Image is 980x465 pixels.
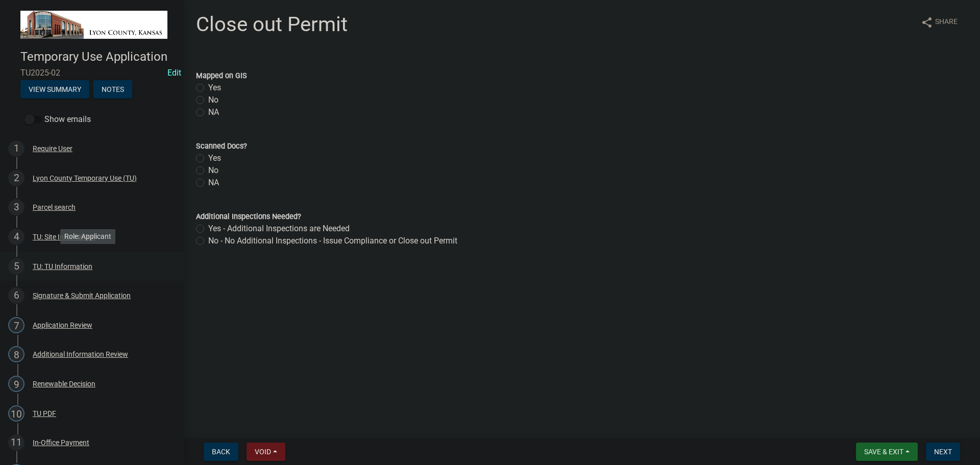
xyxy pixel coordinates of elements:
[926,443,960,461] button: Next
[33,351,128,358] div: Additional Information Review
[8,317,24,333] div: 7
[20,86,89,94] wm-modal-confirm: Summary
[247,443,285,461] button: Void
[255,448,271,456] span: Void
[856,443,918,461] button: Save & Exit
[8,229,24,245] div: 4
[167,68,181,78] wm-modal-confirm: Edit Application Number
[167,68,181,78] a: Edit
[8,287,24,304] div: 6
[33,175,137,182] div: Lyon County Temporary Use (TU)
[33,263,92,270] div: TU: TU Information
[8,434,24,451] div: 11
[8,376,24,392] div: 9
[208,94,218,106] label: No
[33,380,95,387] div: Renewable Decision
[33,233,95,240] div: TU: Site Information
[8,346,24,362] div: 8
[93,86,132,94] wm-modal-confirm: Notes
[33,439,89,446] div: In-Office Payment
[33,292,131,299] div: Signature & Submit Application
[8,170,24,186] div: 2
[33,410,56,417] div: TU PDF
[33,204,76,211] div: Parcel search
[864,448,903,456] span: Save & Exit
[60,229,115,244] div: Role: Applicant
[8,258,24,275] div: 5
[196,213,301,221] label: Additional Inspections Needed?
[208,82,221,94] label: Yes
[196,143,247,150] label: Scanned Docs?
[8,140,24,157] div: 1
[208,177,219,189] label: NA
[208,223,350,235] label: Yes - Additional Inspections are Needed
[8,405,24,422] div: 10
[935,16,958,29] span: Share
[33,322,92,329] div: Application Review
[20,50,176,64] h4: Temporary Use Application
[33,145,72,152] div: Require User
[20,11,167,39] img: Lyon County, Kansas
[921,16,933,29] i: share
[212,448,230,456] span: Back
[24,113,91,126] label: Show emails
[934,448,952,456] span: Next
[196,12,348,37] h1: Close out Permit
[93,80,132,99] button: Notes
[208,106,219,118] label: NA
[8,199,24,215] div: 3
[208,235,457,247] label: No - No Additional Inspections - Issue Compliance or Close out Permit
[913,12,966,32] button: shareShare
[20,80,89,99] button: View Summary
[208,152,221,164] label: Yes
[208,164,218,177] label: No
[204,443,238,461] button: Back
[196,72,247,80] label: Mapped on GIS
[20,68,163,78] span: TU2025-02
